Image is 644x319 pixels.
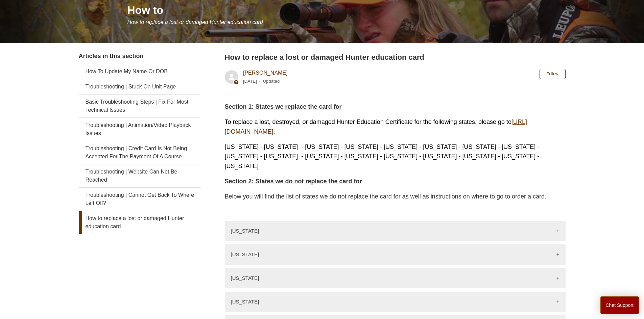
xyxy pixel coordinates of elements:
[127,2,566,18] h1: How to
[225,103,342,110] span: Section 1: States we replace the card for
[225,52,566,63] h2: How to replace a lost or damaged Hunter education card
[79,64,200,79] a: How To Update My Name Or DOB
[231,251,259,257] p: [US_STATE]
[231,275,259,281] p: [US_STATE]
[225,193,547,200] span: Below you will find the list of states we do not replace the card for as well as instructions on ...
[79,53,144,59] span: Articles in this section
[127,19,263,25] span: How to replace a lost or damaged Hunter education card
[79,141,200,164] a: Troubleshooting | Credit Card Is Not Being Accepted For The Payment Of A Course
[231,299,259,304] p: [US_STATE]
[225,118,527,135] span: To replace a lost, destroyed, or damaged Hunter Education Certificate for the following states, p...
[243,70,288,76] a: [PERSON_NAME]
[79,211,200,234] a: How to replace a lost or damaged Hunter education card
[79,118,200,141] a: Troubleshooting | Animation/Video Playback Issues
[263,79,280,84] li: Updated
[540,69,566,79] button: Follow Article
[600,296,639,314] button: Chat Support
[225,118,527,135] a: [URL][DOMAIN_NAME]
[231,228,259,234] p: [US_STATE]
[225,178,362,185] strong: Section 2: States we do not replace the card for
[243,79,257,84] time: 11/20/2023, 10:20
[79,164,200,187] a: Troubleshooting | Website Can Not Be Reached
[79,79,200,94] a: Troubleshooting | Stuck On Unit Page
[79,188,200,211] a: Troubleshooting | Cannot Get Back To Where Left Off?
[79,95,200,117] a: Basic Troubleshooting Steps | Fix For Most Technical Issues
[225,143,540,170] span: [US_STATE] - [US_STATE] - [US_STATE] - [US_STATE] - [US_STATE] - [US_STATE] - [US_STATE] - [US_ST...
